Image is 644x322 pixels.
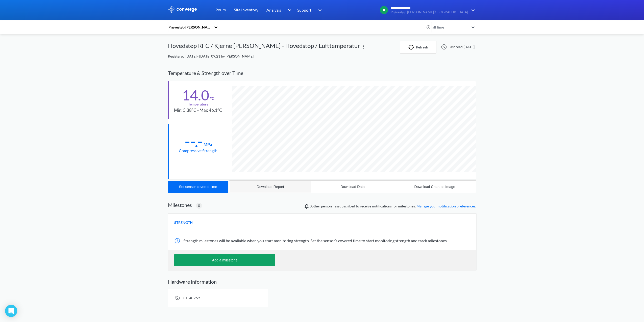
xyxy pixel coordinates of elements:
span: Prøvestøp [PERSON_NAME][GEOGRAPHIC_DATA] [391,10,468,14]
div: Download Report [257,185,284,189]
h2: Hardware information [168,279,476,285]
span: Analysis [266,7,281,13]
div: Download Chart as Image [414,185,455,189]
span: CE-4C769 [183,296,200,300]
img: notifications-icon.svg [304,203,310,209]
img: logo_ewhite.svg [168,6,197,13]
img: signal-icon.svg [174,295,180,301]
div: Min: 5.38°C - Max 46.1°C [174,107,222,114]
span: person has subscribed to receive notifications for milestones. [310,203,476,209]
div: Compressive Strength [179,147,217,154]
div: --.- [185,135,203,147]
div: Temperature & Strength over Time [168,65,476,81]
img: more.svg [360,44,366,50]
span: STRENGTH [174,220,193,225]
div: Download Data [340,185,365,189]
h2: Milestones [168,202,192,208]
div: Open Intercom Messenger [5,305,17,317]
a: Manage your notification preferences. [416,204,476,208]
div: Temperature [188,101,208,107]
button: Download Chart as Image [394,181,476,193]
div: 14.0 [182,89,209,101]
span: Registered [DATE] - [DATE] 09:21 by [PERSON_NAME] [168,54,254,58]
span: Support [297,7,311,13]
button: Download Data [311,181,393,193]
img: downArrow.svg [315,7,323,13]
button: Add a milestone [174,254,275,266]
span: Strength milestones will be available when you start monitoring strength. Set the sensor’s covere... [183,238,448,243]
span: 0 other [310,204,320,208]
div: Set sensor covered time [179,185,217,189]
img: icon-refresh.svg [408,45,416,50]
div: Last read [DATE] [438,44,476,50]
span: 0 [198,203,200,208]
div: all time [431,24,469,30]
div: Hovedstøp RFC / Kjerne [PERSON_NAME] - Hovedstøp / Lufttemperatur [168,41,360,53]
button: Download Report [229,181,311,193]
img: downArrow.svg [285,7,293,13]
button: Set sensor covered time [168,181,228,193]
img: icon-clock.svg [426,25,431,30]
button: Refresh [400,41,436,53]
div: Prøvestøp [PERSON_NAME][GEOGRAPHIC_DATA] [168,24,211,30]
img: downArrow.svg [468,7,476,13]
